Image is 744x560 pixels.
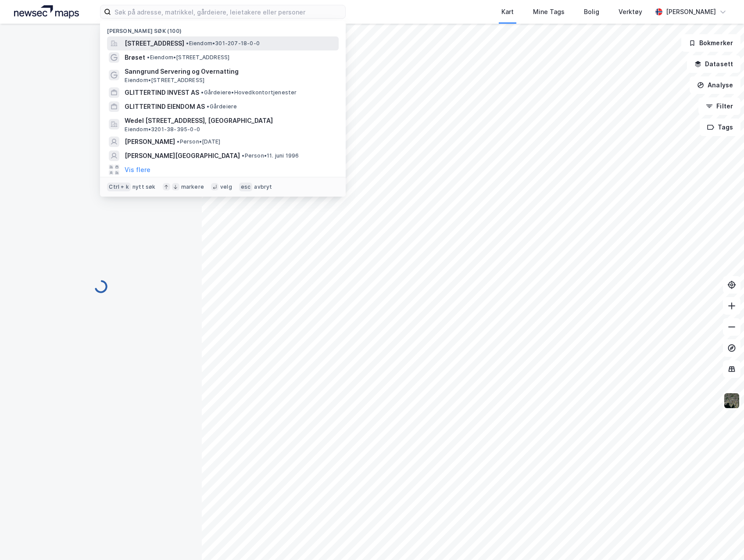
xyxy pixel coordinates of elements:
[220,183,232,190] div: velg
[125,115,335,126] span: Wedel [STREET_ADDRESS], [GEOGRAPHIC_DATA]
[690,76,740,94] button: Analyse
[619,7,642,17] div: Verktøy
[107,183,131,191] div: Ctrl + k
[111,5,345,18] input: Søk på adresse, matrikkel, gårdeiere, leietakere eller personer
[14,5,79,18] img: logo.a4113a55bc3d86da70a041830d287a7e.svg
[501,7,514,17] div: Kart
[533,7,565,17] div: Mine Tags
[207,103,209,110] span: •
[201,89,297,96] span: Gårdeiere • Hovedkontortjenester
[186,40,260,47] span: Eiendom • 301-207-18-0-0
[177,138,220,145] span: Person • [DATE]
[242,152,299,159] span: Person • 11. juni 1996
[207,103,237,110] span: Gårdeiere
[147,54,229,61] span: Eiendom • [STREET_ADDRESS]
[239,183,253,191] div: esc
[177,138,179,145] span: •
[125,66,335,77] span: Sanngrund Servering og Overnatting
[125,77,204,84] span: Eiendom • [STREET_ADDRESS]
[94,280,108,294] img: spinner.a6d8c91a73a9ac5275cf975e30b51cfb.svg
[186,40,189,47] span: •
[125,52,145,63] span: Brøset
[700,118,740,136] button: Tags
[681,34,740,52] button: Bokmerker
[132,183,156,190] div: nytt søk
[201,89,204,96] span: •
[723,392,740,409] img: 9k=
[125,165,150,175] button: Vis flere
[181,183,204,190] div: markere
[666,7,716,17] div: [PERSON_NAME]
[147,54,150,61] span: •
[125,101,205,112] span: GLITTERTIND EIENDOM AS
[125,136,175,147] span: [PERSON_NAME]
[584,7,599,17] div: Bolig
[254,183,272,190] div: avbryt
[698,97,740,115] button: Filter
[125,38,184,49] span: [STREET_ADDRESS]
[125,126,200,133] span: Eiendom • 3201-38-395-0-0
[125,151,240,161] span: [PERSON_NAME][GEOGRAPHIC_DATA]
[100,21,346,36] div: [PERSON_NAME] søk (100)
[125,87,199,98] span: GLITTERTIND INVEST AS
[687,55,740,73] button: Datasett
[700,518,744,560] iframe: Chat Widget
[242,152,244,159] span: •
